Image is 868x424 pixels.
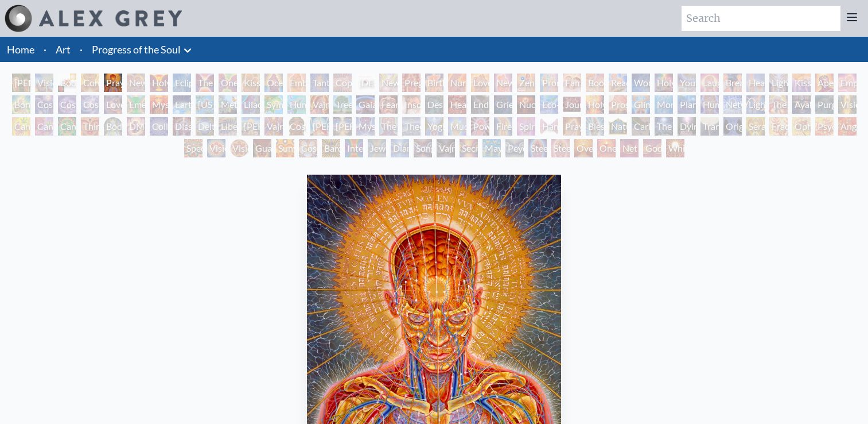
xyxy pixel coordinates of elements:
[230,139,248,157] div: Vision [PERSON_NAME]
[609,74,627,92] div: Reading
[81,95,99,114] div: Cosmic Lovers
[196,95,214,114] div: [US_STATE] Song
[838,95,857,114] div: Vision Tree
[838,74,857,92] div: Empowerment
[104,117,122,136] div: Body/Mind as a Vibratory Field of Energy
[310,74,329,92] div: Tantra
[574,139,593,157] div: Oversoul
[494,95,512,114] div: Grieving
[517,117,535,136] div: Spirit Animates the Flesh
[127,74,145,92] div: New Man New Woman
[609,117,627,136] div: Nature of Mind
[264,117,283,136] div: Vajra Guru
[333,117,352,136] div: [PERSON_NAME]
[127,117,145,136] div: DMT - The Spirit Molecule
[356,74,375,92] div: [DEMOGRAPHIC_DATA] Embryo
[482,139,501,157] div: Mayan Being
[12,74,30,92] div: [PERSON_NAME] & Eve
[207,139,225,157] div: Vision Crystal
[333,74,352,92] div: Copulating
[425,95,443,114] div: Despair
[494,74,512,92] div: New Family
[815,74,834,92] div: Aperture
[219,74,237,92] div: One Taste
[356,95,375,114] div: Gaia
[12,117,30,136] div: Cannabis Mudra
[563,117,581,136] div: Praying Hands
[402,74,421,92] div: Pregnancy
[242,95,260,114] div: Lilacs
[517,74,535,92] div: Zena Lotus
[104,95,122,114] div: Love is a Cosmic Force
[792,117,811,136] div: Ophanic Eyelash
[310,95,329,114] div: Vajra Horse
[551,139,570,157] div: Steeplehead 2
[173,74,191,92] div: Eclipse
[437,139,455,157] div: Vajra Being
[150,117,168,136] div: Collective Vision
[368,139,386,157] div: Jewel Being
[769,74,788,92] div: Lightweaver
[196,74,214,92] div: The Kiss
[58,117,76,136] div: Cannabacchus
[242,74,260,92] div: Kissing
[632,117,650,136] div: Caring
[58,74,76,92] div: Body, Mind, Spirit
[35,95,53,114] div: Cosmic Creativity
[655,95,673,114] div: Monochord
[287,74,306,92] div: Embracing
[242,117,260,136] div: [PERSON_NAME]
[379,95,398,114] div: Fear
[494,117,512,136] div: Firewalking
[540,74,558,92] div: Promise
[310,117,329,136] div: [PERSON_NAME]
[58,95,76,114] div: Cosmic Artist
[540,95,558,114] div: Eco-Atlas
[471,117,489,136] div: Power to the Peaceful
[471,74,489,92] div: Love Circuit
[402,95,421,114] div: Insomnia
[35,74,53,92] div: Visionary Origin of Language
[471,95,489,114] div: Endarkenment
[678,74,696,92] div: Young & Old
[540,117,558,136] div: Hands that See
[586,95,604,114] div: Holy Fire
[264,95,283,114] div: Symbiosis: Gall Wasp & Oak Tree
[723,95,742,114] div: Networks
[150,74,168,92] div: Holy Grail
[75,37,87,62] li: ·
[769,117,788,136] div: Fractal Eyes
[56,41,71,57] a: Art
[173,117,191,136] div: Dissectional Art for Tool's Lateralus CD
[586,74,604,92] div: Boo-boo
[333,95,352,114] div: Tree & Person
[792,74,811,92] div: Kiss of the [MEDICAL_DATA]
[92,41,181,57] a: Progress of the Soul
[700,95,719,114] div: Human Geometry
[322,139,340,157] div: Bardo Being
[723,117,742,136] div: Original Face
[7,43,34,56] a: Home
[792,95,811,114] div: Ayahuasca Visitation
[448,117,466,136] div: Mudra
[35,117,53,136] div: Cannabis Sutra
[700,117,719,136] div: Transfiguration
[563,95,581,114] div: Journey of the Wounded Healer
[402,117,421,136] div: Theologue
[528,139,547,157] div: Steeplehead 1
[356,117,375,136] div: Mystic Eye
[264,74,283,92] div: Ocean of Love Bliss
[150,95,168,114] div: Mysteriosa 2
[609,95,627,114] div: Prostration
[219,117,237,136] div: Liberation Through Seeing
[460,139,478,157] div: Secret Writing Being
[769,95,788,114] div: The Shulgins and their Alchemical Angels
[391,139,409,157] div: Diamond Being
[746,117,765,136] div: Seraphic Transport Docking on the Third Eye
[81,74,99,92] div: Contemplation
[287,95,306,114] div: Humming Bird
[723,74,742,92] div: Breathing
[632,95,650,114] div: Glimpsing the Empyrean
[219,95,237,114] div: Metamorphosis
[253,139,271,157] div: Guardian of Infinite Vision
